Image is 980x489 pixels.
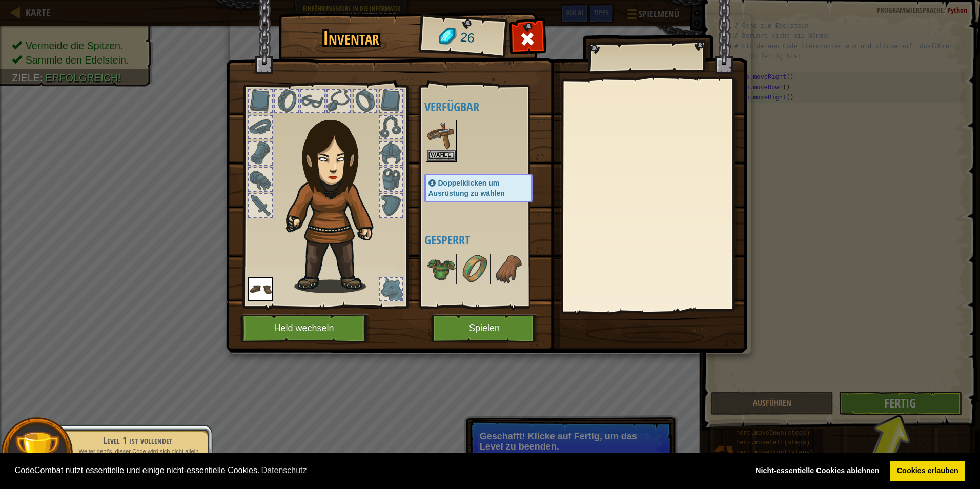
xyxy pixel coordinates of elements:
img: portrait.png [427,255,456,283]
button: Spielen [431,314,538,342]
p: Weiter geht's, dieser Code wird sich nicht allein lernen! [73,447,202,462]
img: portrait.png [461,255,489,283]
h1: Inventar [286,27,417,49]
button: Wähle [427,150,456,161]
h4: Verfügbar [424,100,553,113]
a: allow cookies [890,461,965,481]
span: 26 [459,28,475,48]
img: guardian_hair.png [281,105,392,293]
img: portrait.png [427,121,456,150]
span: CodeCombat nutzt essentielle und einige nicht-essentielle Cookies. [15,463,741,478]
h4: Gesperrt [424,233,553,247]
a: deny cookies [748,461,886,481]
span: Doppelklicken um Ausrüstung zu wählen [428,179,505,197]
img: portrait.png [248,277,273,301]
button: Held wechseln [240,314,371,342]
img: portrait.png [495,255,523,283]
div: Level 1 ist vollendet [73,433,202,447]
img: trophy.png [14,430,60,477]
a: learn more about cookies [259,463,308,478]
